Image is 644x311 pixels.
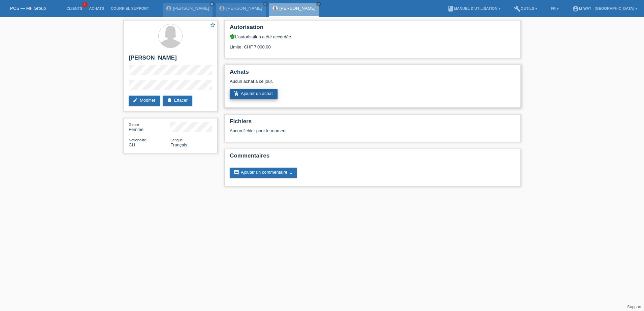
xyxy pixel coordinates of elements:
span: Langue [170,138,183,142]
h2: Achats [230,69,515,79]
div: Aucun fichier pour le moment [230,128,436,133]
span: Genre [129,123,139,127]
div: Limite: CHF 7'000.00 [230,39,515,49]
a: [PERSON_NAME] [226,6,262,11]
i: delete [167,98,172,103]
a: Courriel Support [107,6,152,10]
span: 1 [82,2,88,7]
i: edit [133,98,138,103]
i: verified_user [230,34,235,39]
i: add_shopping_cart [234,91,239,96]
a: buildOutils ▾ [511,6,541,10]
span: Suisse [129,142,135,147]
a: commentAjouter un commentaire ... [230,168,297,178]
a: deleteEffacer [163,96,192,106]
span: Nationalité [129,138,146,142]
a: POS — MF Group [10,6,46,11]
a: bookManuel d’utilisation ▾ [444,6,504,10]
a: FR ▾ [547,6,562,10]
a: Support [627,305,641,309]
a: Clients [63,6,86,10]
a: [PERSON_NAME] [173,6,209,11]
div: L’autorisation a été accordée. [230,34,515,39]
h2: [PERSON_NAME] [129,55,212,65]
i: close [317,2,320,6]
i: build [514,5,521,12]
i: account_circle [572,5,579,12]
a: close [263,2,268,6]
h2: Commentaires [230,152,515,163]
a: add_shopping_cartAjouter un achat [230,89,278,99]
a: [PERSON_NAME] [280,6,316,11]
i: close [211,2,214,6]
div: Femme [129,122,170,132]
a: star_border [210,22,216,29]
i: book [447,5,454,12]
span: Français [170,142,187,147]
h2: Autorisation [230,24,515,34]
i: comment [234,170,239,175]
a: Achats [86,6,107,10]
h2: Fichiers [230,118,515,128]
div: Aucun achat à ce jour. [230,79,515,89]
i: star_border [210,22,216,28]
a: account_circlem-way - [GEOGRAPHIC_DATA] ▾ [569,6,641,10]
a: close [210,2,215,6]
a: close [316,2,321,6]
i: close [264,2,267,6]
a: editModifier [129,96,160,106]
